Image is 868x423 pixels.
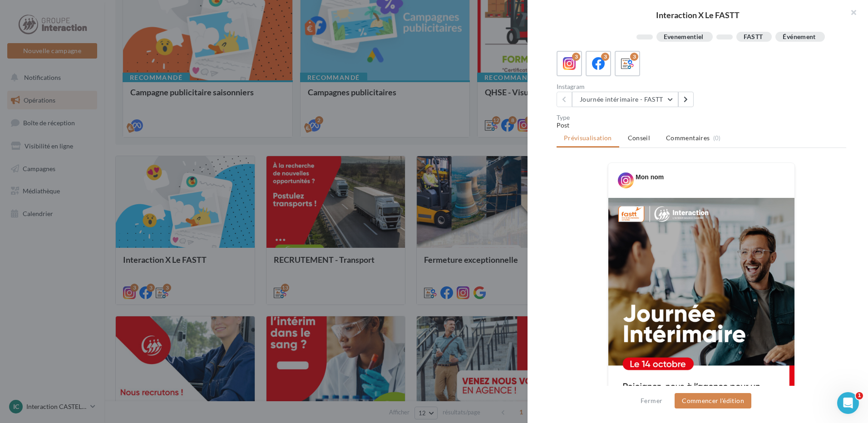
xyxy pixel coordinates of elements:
div: Instagram [557,84,698,90]
div: Type [557,114,846,121]
button: Journée intérimaire - FASTT [572,92,678,107]
div: Interaction X Le FASTT [542,11,853,19]
span: Commentaires [666,133,710,143]
div: 3 [572,53,580,61]
div: Evenementiel [664,34,704,40]
span: (0) [713,134,721,142]
div: 3 [601,53,609,61]
button: Fermer [637,395,666,406]
div: 3 [630,53,638,61]
div: FASTT [744,34,763,40]
div: Post [557,121,846,130]
iframe: Intercom live chat [837,392,859,414]
button: Commencer l'édition [675,393,751,408]
div: Événement [783,34,815,40]
span: Conseil [628,134,650,142]
span: 1 [856,392,863,399]
div: Mon nom [636,172,664,182]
